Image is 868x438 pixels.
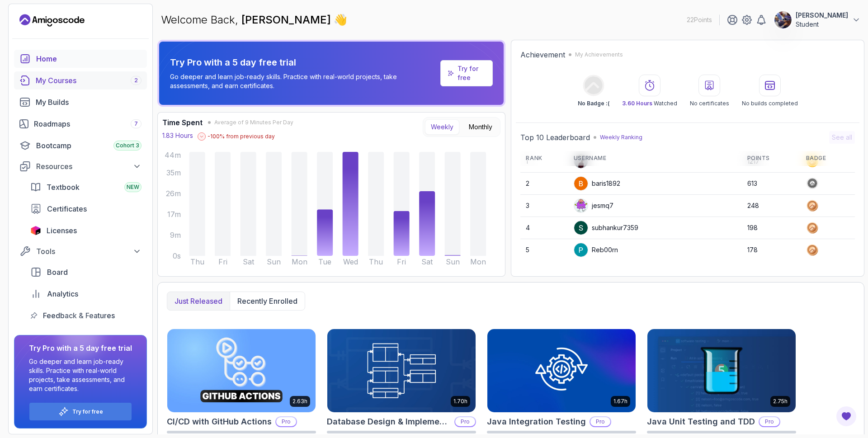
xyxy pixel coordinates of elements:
[687,15,712,24] p: 22 Points
[243,257,255,266] tspan: Sat
[267,257,281,266] tspan: Sun
[520,49,565,60] h2: Achievement
[397,257,406,266] tspan: Fri
[801,151,855,166] th: Badge
[14,71,147,89] a: courses
[455,417,475,426] p: Pro
[574,199,588,212] img: default monster avatar
[25,178,147,196] a: textbook
[276,417,296,426] p: Pro
[162,117,203,128] h3: Time Spent
[166,168,181,177] tspan: 35m
[14,93,147,111] a: builds
[25,221,147,240] a: licenses
[134,77,138,84] span: 2
[487,415,586,428] h2: Java Integration Testing
[116,142,139,149] span: Cohort 3
[162,131,193,140] p: 1.83 Hours
[520,151,568,166] th: Rank
[470,257,486,266] tspan: Mon
[622,100,652,107] span: 3.60 Hours
[36,161,142,172] div: Resources
[127,184,139,191] span: NEW
[440,60,493,86] a: Try for free
[47,203,87,214] span: Certificates
[30,226,41,235] img: jetbrains icon
[47,288,78,299] span: Analytics
[170,56,437,69] p: Try Pro with a 5 day free trial
[19,13,85,28] a: Landing page
[574,243,588,257] img: user profile image
[647,329,796,412] img: Java Unit Testing and TDD card
[574,243,618,257] div: Reb00rn
[25,285,147,303] a: analytics
[742,195,801,217] td: 248
[421,257,433,266] tspan: Sat
[167,292,230,310] button: Just released
[773,398,788,405] p: 2.75h
[742,173,801,195] td: 613
[25,263,147,281] a: board
[230,292,305,310] button: Recently enrolled
[36,140,142,151] div: Bootcamp
[574,198,613,213] div: jesmq7
[835,405,857,427] button: Open Feedback Button
[742,239,801,261] td: 178
[173,251,181,260] tspan: 0s
[36,246,142,257] div: Tools
[574,177,588,190] img: user profile image
[292,257,307,266] tspan: Mon
[425,119,459,135] button: Weekly
[796,11,848,20] p: [PERSON_NAME]
[34,118,142,129] div: Roadmaps
[463,119,498,135] button: Monthly
[796,20,848,29] p: Student
[487,329,636,412] img: Java Integration Testing card
[446,257,460,266] tspan: Sun
[29,402,132,421] button: Try for free
[578,100,609,107] p: No Badge :(
[575,51,623,58] p: My Achievements
[318,257,331,266] tspan: Tue
[134,120,138,127] span: 7
[742,217,801,239] td: 198
[774,11,861,29] button: user profile image[PERSON_NAME]Student
[369,257,383,266] tspan: Thu
[622,100,677,107] p: Watched
[170,231,181,240] tspan: 9m
[520,132,590,143] h2: Top 10 Leaderboard
[218,257,227,266] tspan: Fri
[175,296,222,306] p: Just released
[14,115,147,133] a: roadmaps
[214,119,293,126] span: Average of 9 Minutes Per Day
[574,221,638,235] div: subhankur7359
[25,200,147,218] a: certificates
[759,417,779,426] p: Pro
[241,13,334,26] span: [PERSON_NAME]
[458,64,486,82] a: Try for free
[647,415,755,428] h2: Java Unit Testing and TDD
[167,329,316,412] img: CI/CD with GitHub Actions card
[36,97,142,108] div: My Builds
[47,267,68,278] span: Board
[590,417,610,426] p: Pro
[170,72,437,90] p: Go deeper and learn job-ready skills. Practice with real-world projects, take assessments, and ea...
[166,189,181,198] tspan: 26m
[190,257,204,266] tspan: Thu
[327,329,476,412] img: Database Design & Implementation card
[574,221,588,235] img: user profile image
[167,415,272,428] h2: CI/CD with GitHub Actions
[690,100,729,107] p: No certificates
[520,217,568,239] td: 4
[29,357,132,393] p: Go deeper and learn job-ready skills. Practice with real-world projects, take assessments, and ea...
[568,151,742,166] th: Username
[574,176,620,191] div: baris1892
[72,408,103,415] a: Try for free
[161,13,347,27] p: Welcome Back,
[47,225,77,236] span: Licenses
[237,296,297,306] p: Recently enrolled
[167,210,181,219] tspan: 17m
[600,134,642,141] p: Weekly Ranking
[292,398,307,405] p: 2.63h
